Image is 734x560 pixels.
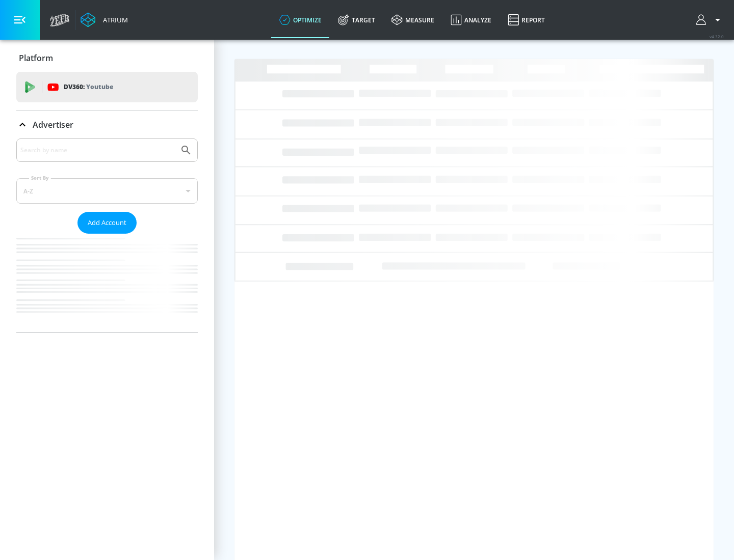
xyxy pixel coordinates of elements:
a: Analyze [442,2,500,38]
a: Target [330,2,383,38]
span: Add Account [88,217,126,229]
p: Advertiser [33,119,73,130]
a: Report [500,2,553,38]
p: DV360: [64,81,113,93]
div: DV360: Youtube [16,72,198,102]
div: Advertiser [16,138,198,332]
span: v 4.32.0 [710,34,724,39]
input: Search by name [20,144,175,157]
a: Atrium [81,12,128,27]
div: Atrium [99,15,128,24]
button: Add Account [77,212,137,234]
p: Platform [19,52,53,64]
a: optimize [271,2,330,38]
p: Youtube [86,81,113,92]
label: Sort By [29,175,51,181]
nav: list of Advertiser [16,234,198,332]
div: Platform [16,44,198,72]
a: measure [383,2,442,38]
div: A-Z [16,178,198,204]
div: Advertiser [16,110,198,139]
